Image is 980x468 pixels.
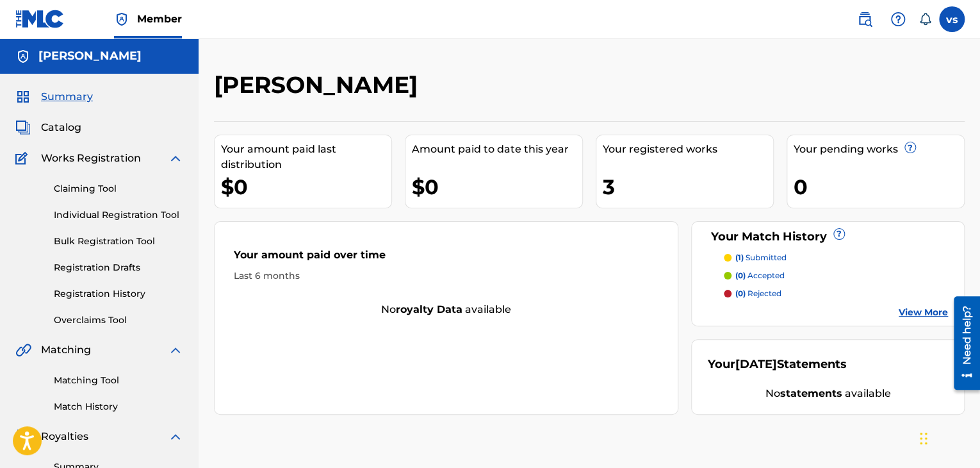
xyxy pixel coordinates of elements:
[54,182,183,196] a: Claiming Tool
[15,89,93,104] a: SummarySummary
[221,142,391,172] div: Your amount paid last distribution
[412,142,582,157] div: Amount paid to date this year
[214,71,424,99] h2: [PERSON_NAME]
[735,270,785,281] p: accepted
[794,142,964,157] div: Your pending works
[916,406,980,468] iframe: Chat Widget
[38,49,142,63] h5: victor samuel
[735,288,781,299] p: rejected
[396,303,462,315] strong: royalty data
[708,356,847,373] div: Your Statements
[735,357,777,371] span: [DATE]
[735,252,787,263] p: submitted
[920,419,927,458] div: Drag
[724,288,948,299] a: (0) rejected
[724,252,948,263] a: (1) submitted
[15,10,65,28] img: MLC Logo
[15,342,31,358] img: Matching
[54,287,183,301] a: Registration History
[41,151,141,166] span: Works Registration
[54,235,183,248] a: Bulk Registration Tool
[234,269,658,283] div: Last 6 months
[919,13,931,26] div: Notifications
[54,208,183,222] a: Individual Registration Tool
[41,429,88,444] span: Royalties
[708,228,948,246] div: Your Match History
[168,151,183,166] img: expand
[944,292,980,395] iframe: Resource Center
[724,270,948,281] a: (0) accepted
[735,253,744,262] span: (1)
[234,247,658,269] div: Your amount paid over time
[15,120,81,135] a: CatalogCatalog
[708,386,948,401] div: No available
[412,172,582,201] div: $0
[735,288,746,298] span: (0)
[885,6,911,32] div: Help
[41,120,81,135] span: Catalog
[899,306,948,319] a: View More
[603,172,773,201] div: 3
[834,229,844,239] span: ?
[215,302,678,317] div: No available
[794,172,964,201] div: 0
[54,313,183,327] a: Overclaims Tool
[54,261,183,274] a: Registration Drafts
[114,12,129,27] img: Top Rightsholder
[857,12,872,27] img: search
[54,374,183,387] a: Matching Tool
[890,12,906,27] img: help
[41,89,93,104] span: Summary
[780,387,842,399] strong: statements
[221,172,391,201] div: $0
[137,12,182,26] span: Member
[15,89,31,104] img: Summary
[15,49,31,64] img: Accounts
[168,429,183,444] img: expand
[168,342,183,358] img: expand
[15,151,32,166] img: Works Registration
[905,142,915,153] span: ?
[735,271,746,280] span: (0)
[54,400,183,414] a: Match History
[41,342,91,358] span: Matching
[939,6,965,32] div: User Menu
[852,6,878,32] a: Public Search
[15,429,31,444] img: Royalties
[603,142,773,157] div: Your registered works
[15,120,31,135] img: Catalog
